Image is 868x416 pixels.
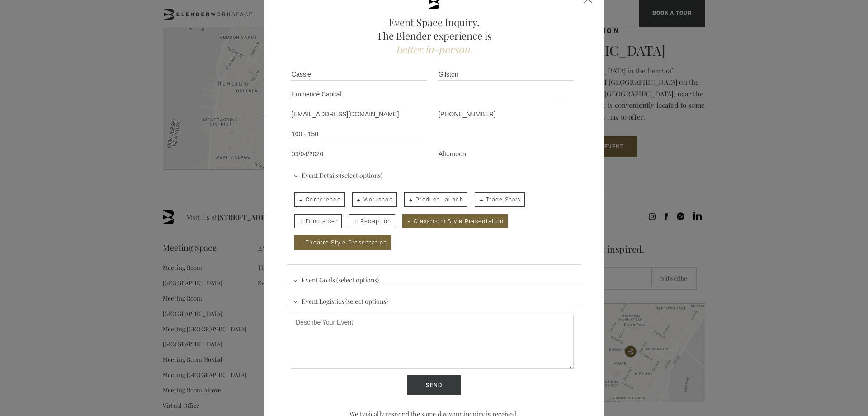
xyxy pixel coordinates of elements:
h2: Event Space Inquiry. The Blender experience is [287,15,581,56]
input: Number of Attendees [291,128,427,140]
iframe: Chat Widget [665,52,868,416]
span: Event Logistics (select options) [291,293,390,307]
span: Theatre Style Presentation [294,235,391,250]
span: Conference [294,192,345,207]
input: Send [407,375,461,396]
span: Fundraiser [294,214,342,229]
span: Product Launch [404,192,467,207]
input: Last Name [438,68,574,81]
input: First Name [291,68,427,81]
input: Event Date [291,148,427,160]
span: Reception [349,214,396,229]
span: Classroom Style Presentation [402,214,508,229]
input: Company Name [291,88,560,100]
span: Workshop [352,192,397,207]
input: Email Address * [291,108,427,120]
span: better in-person. [396,43,472,56]
input: Phone Number [438,108,574,120]
span: Trade Show [475,192,525,207]
span: Event Details (select options) [291,167,385,181]
input: Start Time [438,148,574,160]
span: Event Goals (select options) [291,272,381,286]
